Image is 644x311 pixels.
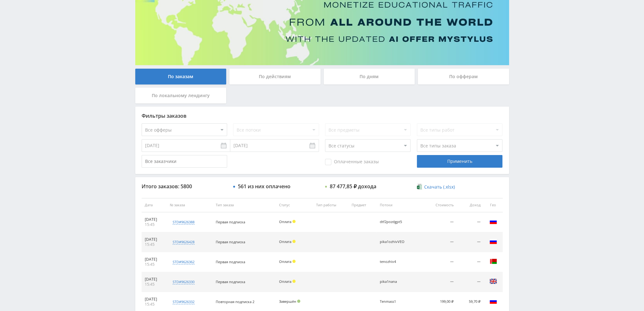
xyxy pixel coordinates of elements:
span: Оплата [279,219,291,224]
div: [DATE] [145,217,164,222]
div: 15:45 [145,242,164,247]
span: Повторная подписка 2 [216,299,254,304]
span: Завершён [279,299,296,304]
span: Оплата [279,259,291,264]
img: blr.png [489,258,497,265]
div: std#9626388 [173,220,194,225]
span: Оплата [279,239,291,244]
div: По действиям [229,69,321,84]
div: Фильтры заказов [142,113,503,119]
th: Дата [142,198,167,212]
div: std#9626428 [173,239,194,245]
img: rus.png [489,297,497,305]
div: pika1nana [380,280,408,284]
div: 15:45 [145,282,164,287]
th: Потоки [377,198,424,212]
span: Подтвержден [297,300,300,303]
div: 87 477,85 ₽ дохода [330,183,376,189]
div: std#9626362 [173,259,194,264]
div: По офферам [418,69,509,84]
div: [DATE] [145,257,164,262]
div: 15:45 [145,222,164,227]
span: Первая подписка [216,220,245,224]
th: № заказа [167,198,212,212]
a: Скачать (.xlsx) [417,184,455,190]
span: Первая подписка [216,279,245,284]
th: Гео [484,198,503,212]
div: 15:45 [145,262,164,267]
img: rus.png [489,238,497,245]
td: — [424,232,457,252]
div: std#9626330 [173,279,194,284]
div: dtf2pozdgpt5 [380,220,408,224]
td: — [456,272,483,292]
img: gbr.png [489,277,497,285]
th: Статус [276,198,313,212]
div: [DATE] [145,237,164,242]
span: Оплаченные заказы [325,159,379,165]
td: — [424,212,457,232]
th: Тип заказа [213,198,276,212]
img: rus.png [489,218,497,225]
td: — [424,272,457,292]
input: Все заказчики [142,155,227,168]
span: Первая подписка [216,259,245,264]
span: Холд [292,240,296,243]
span: Скачать (.xlsx) [424,184,455,190]
div: По дням [324,69,415,84]
td: — [424,252,457,272]
div: Tenmass1 [380,300,408,304]
div: 561 из них оплачено [238,183,290,189]
div: [DATE] [145,297,164,302]
td: — [456,212,483,232]
img: xlsx [417,183,422,190]
td: — [456,232,483,252]
span: Первая подписка [216,239,245,244]
div: pika1ozhivVEO [380,240,408,244]
th: Предмет [348,198,377,212]
th: Стоимость [424,198,457,212]
div: tenozhiv4 [380,260,408,264]
div: std#9626332 [173,299,194,304]
th: Тип работы [313,198,348,212]
div: По заказам [135,69,226,84]
span: Холд [292,280,296,283]
span: Холд [292,220,296,223]
div: По локальному лендингу [135,88,226,103]
span: Оплата [279,279,291,284]
th: Доход [456,198,483,212]
span: Холд [292,260,296,263]
td: — [456,252,483,272]
div: [DATE] [145,277,164,282]
div: Итого заказов: 5800 [142,183,227,189]
div: Применить [417,155,502,168]
div: 15:45 [145,302,164,307]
